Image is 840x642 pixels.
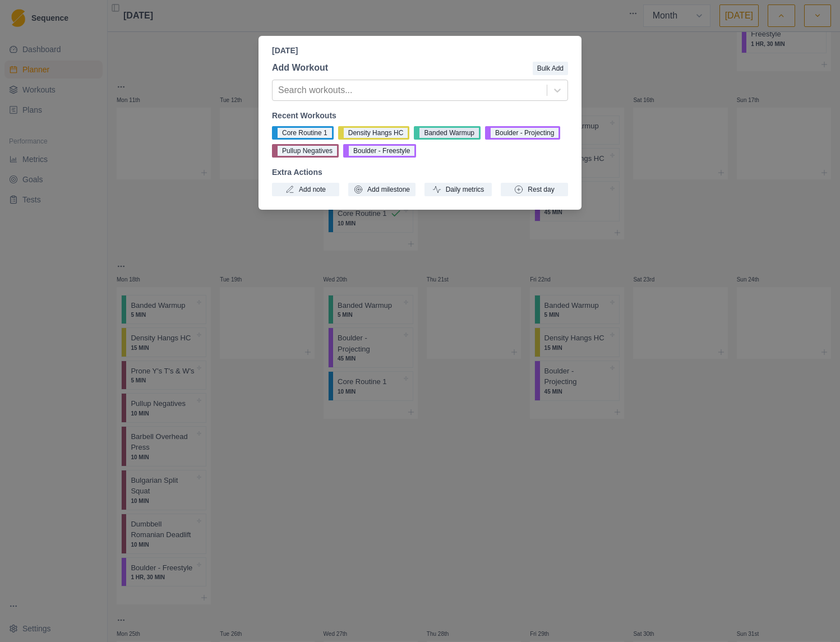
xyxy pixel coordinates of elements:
button: Pullup Negatives [272,144,339,158]
button: Boulder - Freestyle [343,144,416,158]
button: Density Hangs HC [338,126,410,140]
button: Rest day [501,183,568,196]
button: Add note [272,183,339,196]
button: Banded Warmup [414,126,481,140]
button: Daily metrics [424,183,492,196]
p: Extra Actions [272,167,568,178]
button: Core Routine 1 [272,126,334,140]
p: [DATE] [272,45,568,57]
p: Recent Workouts [272,110,568,122]
button: Bulk Add [533,62,568,75]
button: Add milestone [348,183,416,196]
button: Boulder - Projecting [485,126,560,140]
p: Add Workout [272,61,328,75]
